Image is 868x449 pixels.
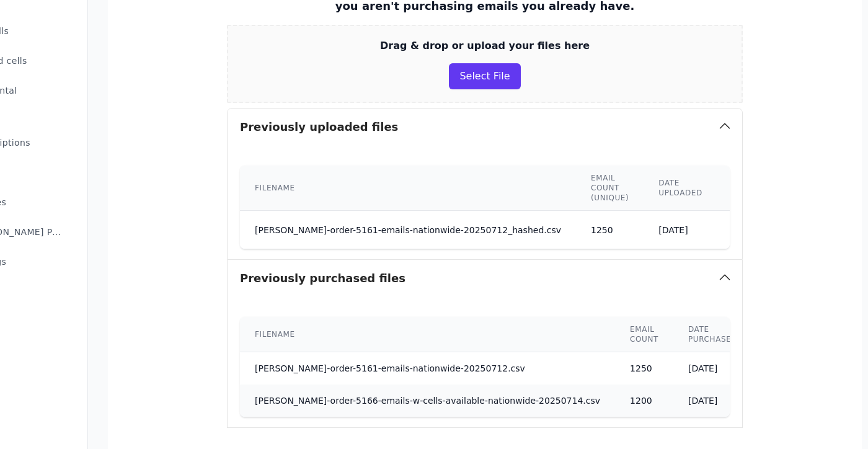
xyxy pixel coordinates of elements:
th: Email count (unique) [576,166,644,211]
h3: Previously uploaded files [240,118,398,136]
td: [PERSON_NAME]-order-5161-emails-nationwide-20250712.csv [240,352,615,385]
td: 1200 [615,385,673,417]
p: Drag & drop or upload your files here [380,38,590,53]
h3: Previously purchased files [240,270,405,287]
th: Filename [240,317,615,352]
button: Previously uploaded files [228,109,742,146]
th: Date purchased [673,317,752,352]
td: 1250 [615,352,673,385]
th: Email count [615,317,673,352]
td: [DATE] [644,211,717,249]
td: 1250 [576,211,644,249]
td: [DATE] [673,385,752,417]
button: Select File [449,63,520,89]
th: Date uploaded [644,166,717,211]
td: [PERSON_NAME]-order-5161-emails-nationwide-20250712_hashed.csv [240,211,576,249]
td: [PERSON_NAME]-order-5166-emails-w-cells-available-nationwide-20250714.csv [240,385,615,417]
th: Delete [717,166,778,211]
th: Filename [240,166,576,211]
td: [DATE] [673,352,752,385]
button: Previously purchased files [228,260,742,297]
